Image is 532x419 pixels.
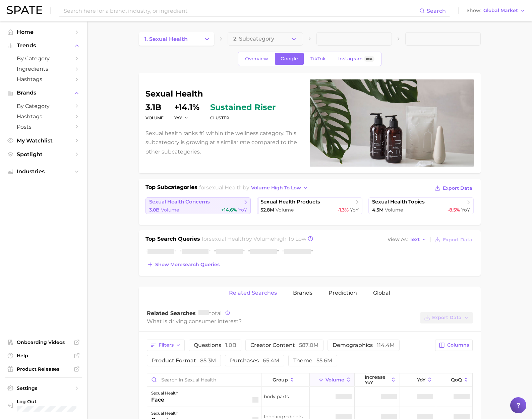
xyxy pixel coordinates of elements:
[139,32,200,46] a: 1. sexual health
[5,135,82,146] a: My Watchlist
[194,342,236,348] span: questions
[151,409,178,417] div: sexual health
[276,207,294,213] span: Volume
[209,236,245,242] span: sexual health
[17,76,70,82] span: Hashtags
[239,53,274,65] a: Overview
[261,373,310,386] button: group
[263,357,279,364] span: 65.4m
[245,56,268,62] span: Overview
[260,207,274,213] span: 52.8m
[17,169,70,175] span: Industries
[210,103,276,111] span: sustained riser
[350,207,359,213] span: YoY
[355,373,400,386] button: increase YoY
[5,167,82,177] button: Industries
[305,53,332,65] a: TikTok
[202,235,306,244] h2: for by Volume
[368,197,474,214] a: sexual health topics4.5m Volume-8.5% YoY
[443,185,472,191] span: Export Data
[5,53,82,64] a: by Category
[17,151,70,158] span: Spotlight
[145,103,164,111] dd: 3.1b
[17,113,70,120] span: Hashtags
[145,197,251,214] a: sexual health concerns3.0b Volume+14.6% YoY
[145,114,164,122] dt: volume
[229,290,277,296] span: Related Searches
[200,32,214,46] button: Change Category
[17,43,70,49] span: Trends
[159,342,174,348] span: Filters
[149,207,160,213] span: 3.0b
[17,385,70,391] span: Settings
[5,149,82,160] a: Spotlight
[17,366,70,372] span: Product Releases
[427,8,446,14] span: Search
[5,337,82,347] a: Onboarding Videos
[293,290,312,296] span: Brands
[174,115,189,121] button: YoY
[225,342,236,348] span: 1.0b
[372,199,425,205] span: sexual health topics
[17,103,70,109] span: by Category
[329,290,357,296] span: Prediction
[420,312,473,323] button: Export Data
[260,199,320,205] span: sexual health products
[144,36,188,42] span: 1. sexual health
[410,238,420,241] span: Text
[372,207,383,213] span: 4.5m
[5,364,82,374] a: Product Releases
[326,377,344,382] span: Volume
[63,5,419,16] input: Search here for a brand, industry, or ingredient
[316,357,332,364] span: 55.6m
[310,56,326,62] span: TikTok
[5,74,82,84] a: Hashtags
[233,36,274,42] span: 2. Subcategory
[385,207,403,213] span: Volume
[465,6,527,15] button: ShowGlobal Market
[461,207,470,213] span: YoY
[365,374,389,385] span: increase YoY
[448,207,460,213] span: -8.5%
[5,41,82,51] button: Trends
[155,262,220,267] span: Show more search queries
[221,207,237,213] span: +14.6%
[17,55,70,62] span: by Category
[238,207,247,213] span: YoY
[199,184,310,191] span: for by
[5,383,82,393] a: Settings
[293,357,332,364] span: theme
[151,396,178,404] div: face
[145,235,200,244] h1: Top Search Queries
[174,115,182,121] span: YoY
[366,56,372,62] span: Beta
[433,235,474,244] button: Export Data
[210,114,276,122] dt: cluster
[145,90,302,98] h1: sexual health
[145,260,221,269] button: Show moresearch queries
[373,290,390,296] span: Global
[17,90,70,96] span: Brands
[5,111,82,122] a: Hashtags
[249,183,310,192] button: volume high to low
[400,373,436,386] button: YoY
[338,56,363,62] span: Instagram
[147,340,185,351] button: Filters
[264,393,289,401] span: body parts
[17,66,70,72] span: Ingredients
[377,342,395,348] span: 114.4m
[5,351,82,361] a: Help
[451,377,462,382] span: QoQ
[145,183,197,193] h1: Top Subcategories
[417,377,425,382] span: YoY
[174,103,199,111] dd: +14.1%
[273,377,288,382] span: group
[5,88,82,98] button: Brands
[152,357,216,364] span: product format
[161,207,179,213] span: Volume
[275,53,304,65] a: Google
[147,373,261,386] input: Search in sexual health
[467,9,481,12] span: Show
[310,373,355,386] button: Volume
[17,124,70,130] span: Posts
